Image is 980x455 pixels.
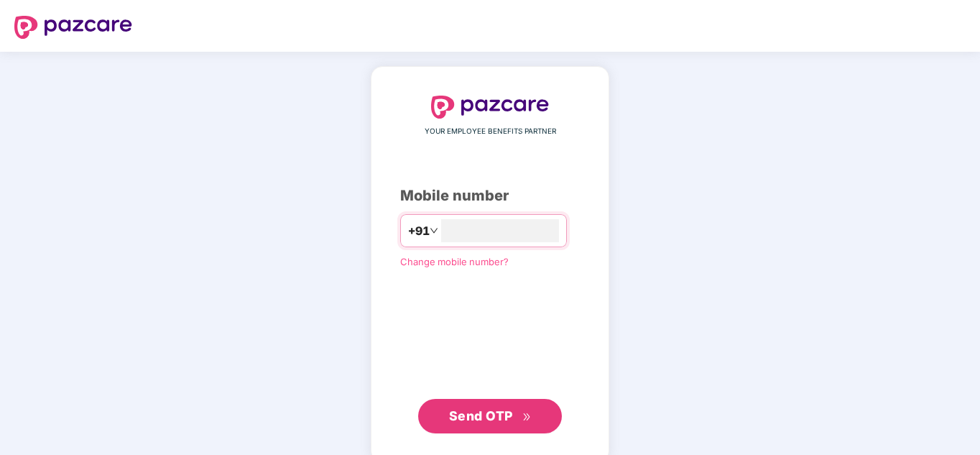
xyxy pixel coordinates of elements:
span: +91 [408,222,430,240]
span: Send OTP [449,408,513,423]
a: Change mobile number? [400,256,509,267]
span: down [430,226,438,235]
div: Mobile number [400,185,580,207]
span: YOUR EMPLOYEE BENEFITS PARTNER [425,126,556,137]
img: logo [14,16,132,39]
button: Send OTPdouble-right [418,399,562,433]
img: logo [431,96,549,119]
span: double-right [522,413,532,422]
